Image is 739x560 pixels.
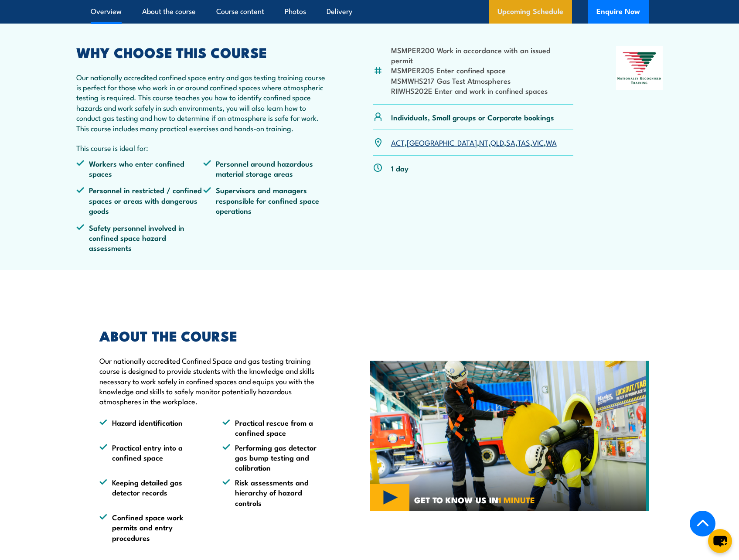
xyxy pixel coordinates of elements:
button: chat-button [708,529,732,553]
a: WA [546,137,557,147]
p: This course is ideal for: [76,143,331,153]
strong: 1 MINUTE [498,493,535,506]
li: Risk assessments and hierarchy of hazard controls [222,477,330,508]
li: Hazard identification [99,417,207,438]
h2: ABOUT THE COURSE [99,329,330,341]
a: VIC [532,137,544,147]
a: [GEOGRAPHIC_DATA] [407,137,477,147]
li: Supervisors and managers responsible for confined space operations [203,185,330,215]
a: ACT [391,137,405,147]
li: MSMWHS217 Gas Test Atmospheres [391,75,574,85]
a: QLD [490,137,504,147]
a: NT [479,137,488,147]
img: Confined Space Entry Training [370,361,649,512]
img: Nationally Recognised Training logo. [616,46,663,90]
p: Individuals, Small groups or Corporate bookings [391,112,554,122]
h2: WHY CHOOSE THIS COURSE [76,46,331,58]
p: Our nationally accredited confined space entry and gas testing training course is perfect for tho... [76,72,331,133]
li: Keeping detailed gas detector records [99,477,207,508]
p: , , , , , , , [391,137,557,147]
li: RIIWHS202E Enter and work in confined spaces [391,85,574,96]
li: Practical rescue from a confined space [222,417,330,438]
li: Performing gas detector gas bump testing and calibration [222,442,330,473]
li: Confined space work permits and entry procedures [99,512,207,543]
span: GET TO KNOW US IN [414,496,535,504]
a: TAS [518,137,530,147]
li: Personnel around hazardous material storage areas [203,158,330,179]
li: MSMPER205 Enter confined space [391,65,574,75]
li: Personnel in restricted / confined spaces or areas with dangerous goods [76,185,204,215]
li: MSMPER200 Work in accordance with an issued permit [391,45,574,65]
li: Safety personnel involved in confined space hazard assessments [76,222,204,253]
li: Practical entry into a confined space [99,442,207,473]
p: 1 day [391,163,409,173]
p: Our nationally accredited Confined Space and gas testing training course is designed to provide s... [99,355,330,406]
li: Workers who enter confined spaces [76,158,204,179]
a: SA [506,137,515,147]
